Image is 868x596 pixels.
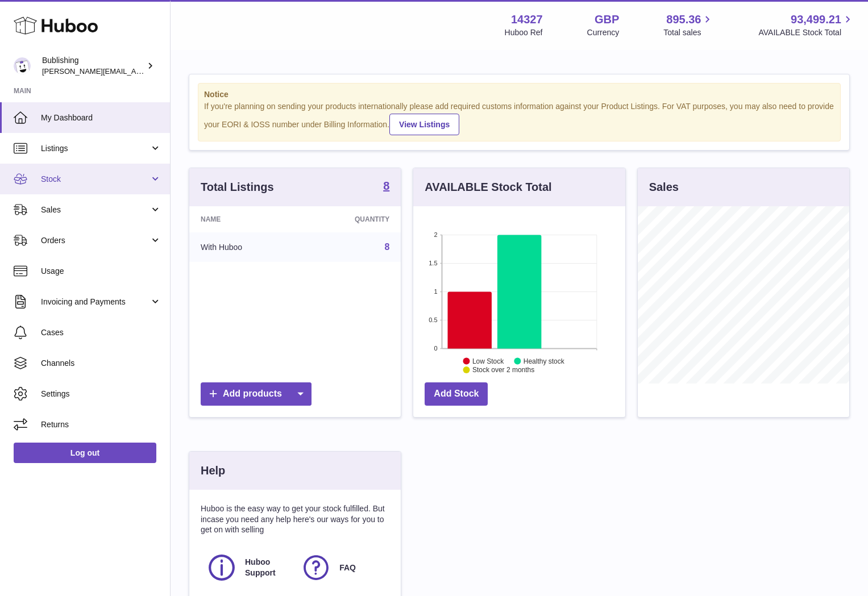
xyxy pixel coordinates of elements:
[663,12,714,38] a: 895.36 Total sales
[14,443,156,463] a: Log out
[245,557,288,578] span: Huboo Support
[41,297,149,307] span: Invoicing and Payments
[524,357,565,365] text: Healthy stock
[301,552,384,583] a: FAQ
[791,12,841,27] span: 93,499.21
[41,419,161,430] span: Returns
[429,260,438,266] text: 1.5
[204,101,834,135] div: If you're planning on sending your products internationally please add required customs informati...
[434,345,438,352] text: 0
[472,357,504,365] text: Low Stock
[666,12,701,27] span: 895.36
[505,27,543,38] div: Huboo Ref
[383,180,389,194] a: 8
[511,12,543,27] strong: 14327
[201,382,312,406] a: Add products
[339,562,356,573] span: FAQ
[758,12,854,38] a: 93,499.21 AVAILABLE Stock Total
[201,180,274,195] h3: Total Listings
[41,327,161,338] span: Cases
[758,27,854,38] span: AVAILABLE Stock Total
[425,382,488,406] a: Add Stock
[434,288,438,295] text: 1
[201,463,225,478] h3: Help
[41,235,149,246] span: Orders
[472,366,534,374] text: Stock over 2 months
[384,242,389,252] a: 8
[41,389,161,399] span: Settings
[42,66,228,76] span: [PERSON_NAME][EMAIL_ADDRESS][DOMAIN_NAME]
[41,266,161,277] span: Usage
[189,232,301,262] td: With Huboo
[383,180,389,191] strong: 8
[204,89,834,100] strong: Notice
[389,114,459,135] a: View Listings
[434,231,438,238] text: 2
[663,27,714,38] span: Total sales
[595,12,619,27] strong: GBP
[189,206,301,232] th: Name
[201,503,389,536] p: Huboo is the easy way to get your stock fulfilled. But incase you need any help here's our ways f...
[41,112,161,123] span: My Dashboard
[41,143,149,154] span: Listings
[41,174,149,185] span: Stock
[42,55,144,77] div: Bublishing
[41,205,149,215] span: Sales
[649,180,679,195] h3: Sales
[429,316,438,323] text: 0.5
[587,27,620,38] div: Currency
[206,552,289,583] a: Huboo Support
[425,180,551,195] h3: AVAILABLE Stock Total
[14,57,31,74] img: hamza@bublishing.com
[41,358,161,369] span: Channels
[301,206,401,232] th: Quantity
